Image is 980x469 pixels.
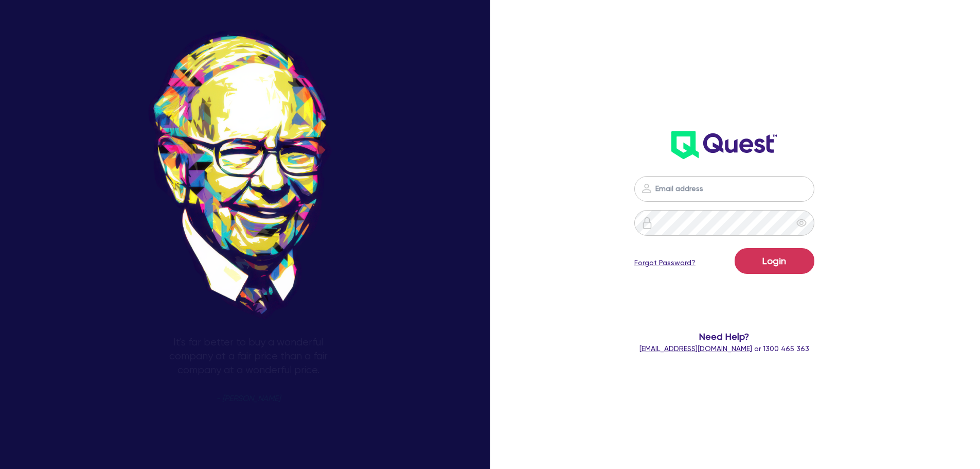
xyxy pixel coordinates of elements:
span: Need Help? [593,329,856,343]
span: eye [796,218,807,228]
img: wH2k97JdezQIQAAAABJRU5ErkJggg== [671,131,777,159]
span: or 1300 465 363 [639,344,809,353]
a: [EMAIL_ADDRESS][DOMAIN_NAME] [639,344,752,353]
img: icon-password [640,182,653,195]
a: Forgot Password? [634,257,696,268]
button: Login [735,248,814,274]
span: - [PERSON_NAME] [216,395,280,403]
input: Email address [634,176,814,202]
img: icon-password [641,217,653,229]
